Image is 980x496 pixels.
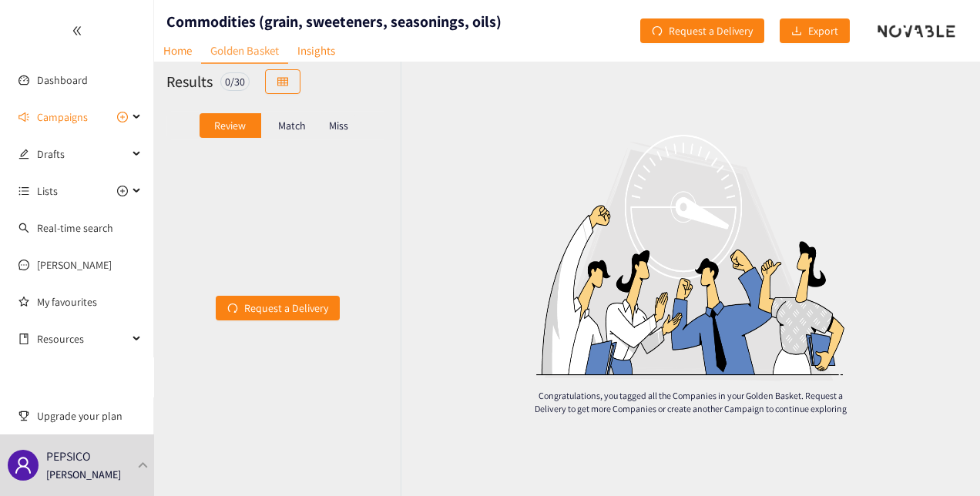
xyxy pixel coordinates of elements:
span: unordered-list [18,186,29,196]
p: [PERSON_NAME] [46,466,121,483]
span: Drafts [37,139,128,169]
span: Request a Delivery [244,300,328,317]
span: Export [808,22,838,39]
button: redoRequest a Delivery [640,18,764,43]
span: sound [18,112,29,122]
iframe: Chat Widget [729,330,980,496]
button: redoRequest a Delivery [216,296,340,320]
button: table [265,69,300,94]
span: double-left [72,25,82,36]
h2: Results [166,71,213,92]
a: My favourites [37,287,142,317]
span: Campaigns [37,102,88,132]
span: trophy [18,411,29,421]
p: Match [278,119,306,132]
span: user [14,456,32,474]
span: edit [18,149,29,159]
span: table [277,76,288,89]
span: redo [652,25,663,38]
a: Home [154,39,201,62]
a: Real-time search [37,221,113,235]
span: download [791,25,802,38]
a: Insights [288,39,344,62]
span: Lists [37,176,58,206]
a: Dashboard [37,73,88,87]
button: downloadExport [780,18,850,43]
span: Upgrade your plan [37,400,142,431]
div: 0 / 30 [220,72,250,91]
a: [PERSON_NAME] [37,258,112,272]
p: Congratulations, you tagged all the Companies in your Golden Basket. Request a Delivery to get mo... [525,389,854,415]
p: Miss [329,119,348,132]
span: Resources [37,323,128,354]
span: redo [227,303,238,315]
span: plus-circle [117,112,128,122]
p: PEPSICO [46,447,91,466]
h1: Commodities (grain, sweeteners, seasonings, oils) [166,11,502,32]
a: Golden Basket [201,39,288,64]
p: Review [214,119,246,132]
span: plus-circle [117,186,128,196]
span: Request a Delivery [669,22,753,39]
span: book [18,333,29,344]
